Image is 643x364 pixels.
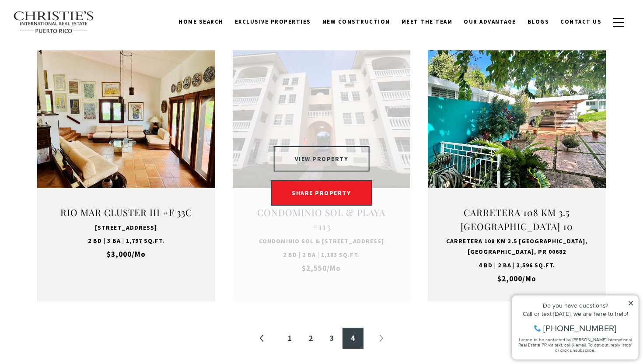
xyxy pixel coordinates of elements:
[322,18,390,25] span: New Construction
[301,328,321,349] a: 2
[9,28,126,34] div: Call or text [DATE], we are here to help!
[342,328,363,349] a: 4
[9,20,126,26] div: Do you have questions?
[13,11,94,34] img: Christie's International Real Estate text transparent background
[274,146,370,171] button: VIEW PROPERTY
[280,328,301,349] a: 1
[235,18,311,25] span: Exclusive Properties
[607,10,630,35] button: button
[36,41,109,50] span: [PHONE_NUMBER]
[233,50,411,301] a: Open this option
[560,18,601,25] span: Contact Us
[269,147,374,155] a: VIEW PROPERTY
[522,14,555,30] a: Blogs
[458,14,522,30] a: Our Advantage
[528,18,549,25] span: Blogs
[229,14,317,30] a: Exclusive Properties
[396,14,458,30] a: Meet the Team
[321,328,342,349] a: 3
[464,18,516,25] span: Our Advantage
[317,14,396,30] a: New Construction
[252,328,273,349] li: Previous page
[11,54,125,70] span: I agree to be contacted by [PERSON_NAME] International Real Estate PR via text, call & email. To ...
[173,14,229,30] a: Home Search
[252,328,273,349] a: «
[271,180,372,206] a: SHARE PROPERTY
